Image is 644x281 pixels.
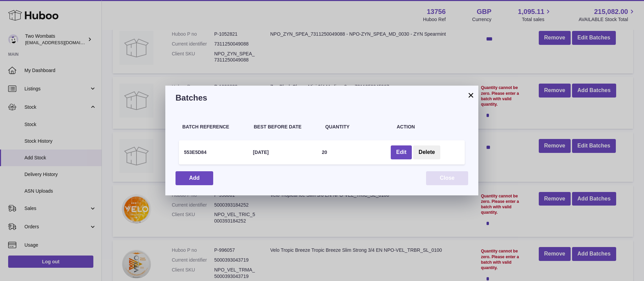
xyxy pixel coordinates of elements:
h4: 553E5D84 [184,149,206,156]
h4: Best Before Date [254,124,319,130]
h4: Action [397,124,462,130]
h4: Quantity [325,124,390,130]
h4: 20 [322,149,327,156]
button: Add [176,171,213,185]
h4: Batch Reference [182,124,247,130]
button: Edit [391,145,412,159]
h4: [DATE] [253,149,269,156]
button: Close [426,171,468,185]
h3: Batches [176,92,468,103]
button: Delete [413,145,440,159]
button: × [467,91,475,99]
